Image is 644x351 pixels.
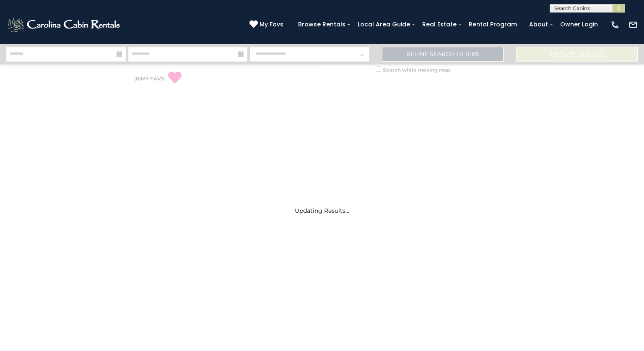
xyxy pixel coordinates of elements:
img: White-1-2.png [6,16,122,33]
img: phone-regular-white.png [610,20,620,29]
span: My Favs [260,20,283,29]
a: Local Area Guide [353,18,414,31]
img: mail-regular-white.png [628,20,638,29]
a: Real Estate [418,18,461,31]
a: Owner Login [556,18,602,31]
a: Rental Program [465,18,521,31]
a: My Favs [249,20,286,29]
a: Browse Rentals [294,18,350,31]
a: About [525,18,552,31]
